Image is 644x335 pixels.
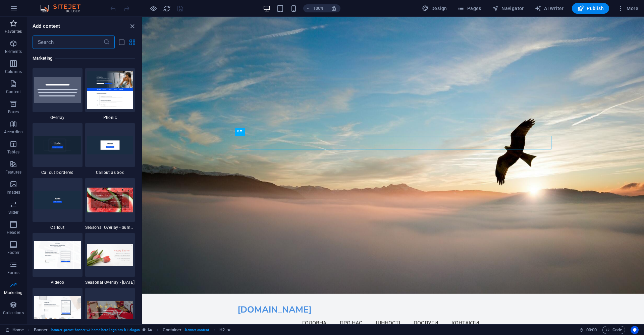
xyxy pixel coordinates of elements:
div: Callout [33,178,83,230]
input: Search [33,36,103,49]
img: Screenshot_2019-06-19SitejetTemplate-BlankRedesign-Berlin6.png [34,296,81,323]
i: On resize automatically adjust zoom level to fit chosen device. [331,5,337,11]
div: Videoo [33,233,83,285]
div: Design (Ctrl+Alt+Y) [419,3,450,14]
button: Design [419,3,450,14]
div: Phonic [85,68,135,120]
h6: Add content [33,22,60,30]
img: callout-border.png [34,136,81,154]
span: Publish [577,5,604,12]
span: Callout as box [85,170,135,175]
i: Element contains an animation [227,328,230,332]
button: list-view [117,38,125,46]
p: Elements [5,49,22,54]
p: Favorites [5,29,22,34]
i: Reload page [163,5,171,12]
p: Header [7,230,20,235]
button: Pages [455,3,484,14]
h6: Session time [579,326,597,334]
i: This element contains a background [148,328,152,332]
p: Forms [7,270,19,275]
span: Callout [33,225,83,230]
p: Features [5,170,21,175]
button: Click here to leave preview mode and continue editing [149,4,157,12]
span: Pages [458,5,481,12]
span: Callout bordered [33,170,83,175]
img: Screenshot_2019-10-25SitejetTemplate-BlankRedesign-Berlin1.png [87,301,133,319]
button: AI Writer [532,3,567,14]
button: More [614,3,641,14]
span: Code [605,326,622,334]
div: Seasonal Overlay - [DATE] [85,233,135,285]
div: Seasonal Overlay - Summer [85,178,135,230]
p: Footer [7,250,19,255]
span: Phonic [85,115,135,120]
p: Collections [3,310,23,316]
p: Images [7,190,20,195]
button: reload [163,4,171,12]
img: Screenshot_2019-10-25SitejetTemplate-BlankRedesign-Berlin2.png [87,244,133,266]
img: Screenshot_2019-06-19SitejetTemplate-BlankRedesign-Berlin5.png [34,241,81,268]
i: This element is a customizable preset [143,328,146,332]
button: close panel [128,22,136,30]
img: overlay-default.svg [34,77,81,103]
img: Editor Logo [39,4,89,12]
span: 00 00 [586,326,597,334]
div: Callout as box [85,123,135,175]
span: More [617,5,638,12]
h6: 100% [313,4,324,12]
span: . banner-content [184,326,209,334]
img: Screenshot_2019-06-19SitejetTemplate-BlankRedesign-Berlin7.png [87,71,133,109]
span: Seasonal Overlay - Summer [85,225,135,230]
span: Seasonal Overlay - Easter [85,280,135,285]
button: Usercentrics [631,326,639,334]
span: Overlay [33,115,83,120]
button: grid-view [128,38,136,46]
p: Accordion [4,129,23,135]
span: Click to select. Double-click to edit [219,326,225,334]
span: . banner .preset-banner-v3-home-hero-logo-nav-h1-slogan [50,326,140,334]
img: Screenshot_2019-10-25SitejetTemplate-BlankRedesign-Berlin3.png [87,188,133,212]
span: Click to select. Double-click to edit [163,326,181,334]
button: Navigator [489,3,527,14]
nav: breadcrumb [34,326,231,334]
div: Overlay [33,68,83,120]
p: Columns [5,69,22,74]
img: callout.png [34,191,81,209]
button: Publish [572,3,609,14]
span: : [591,327,592,332]
p: Content [6,89,21,94]
span: Videoo [33,280,83,285]
span: Navigator [492,5,524,12]
p: Slider [8,210,19,215]
img: callout-box_v2.png [87,136,133,154]
div: Callout bordered [33,123,83,175]
p: Marketing [4,290,22,295]
span: AI Writer [535,5,564,12]
span: Design [422,5,447,12]
a: Click to cancel selection. Double-click to open Pages [5,326,24,334]
button: Code [602,326,625,334]
p: Boxes [8,109,19,115]
button: 100% [303,4,327,12]
h6: Marketing [33,54,135,62]
p: Tables [7,149,19,155]
span: Click to select. Double-click to edit [34,326,48,334]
